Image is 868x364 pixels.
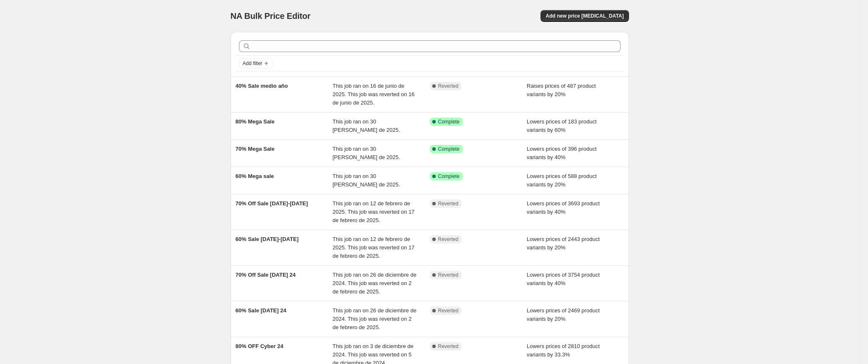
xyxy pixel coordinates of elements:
span: This job ran on 26 de diciembre de 2024. This job was reverted on 2 de febrero de 2025. [333,272,416,295]
span: Lowers prices of 183 product variants by 60% [527,118,597,133]
span: Lowers prices of 2443 product variants by 20% [527,236,600,251]
span: Lowers prices of 2469 product variants by 20% [527,307,600,322]
span: 70% Mega Sale [236,146,275,152]
span: Lowers prices of 3754 product variants by 40% [527,272,600,286]
span: Reverted [438,200,459,207]
span: This job ran on 30 [PERSON_NAME] de 2025. [333,146,400,160]
span: Add filter [243,60,262,67]
span: This job ran on 30 [PERSON_NAME] de 2025. [333,118,400,133]
span: Complete [438,118,460,125]
span: 70% Off Sale [DATE]-[DATE] [236,200,308,207]
button: Add new price [MEDICAL_DATA] [541,10,629,22]
span: Lowers prices of 3693 product variants by 40% [527,200,600,215]
span: 70% Off Sale [DATE] 24 [236,272,296,278]
span: Reverted [438,307,459,314]
span: NA Bulk Price Editor [231,11,311,21]
span: 60% Sale [DATE] 24 [236,307,286,314]
span: Complete [438,146,460,152]
span: 40% Sale medio año [236,83,288,89]
span: Raises prices of 487 product variants by 20% [527,83,596,97]
span: Lowers prices of 588 product variants by 20% [527,173,597,188]
button: Add filter [239,58,273,68]
span: Add new price [MEDICAL_DATA] [546,13,624,19]
span: Reverted [438,83,459,89]
span: This job ran on 26 de diciembre de 2024. This job was reverted on 2 de febrero de 2025. [333,307,416,330]
span: This job ran on 12 de febrero de 2025. This job was reverted on 17 de febrero de 2025. [333,236,415,259]
span: 60% Mega sale [236,173,274,179]
span: Complete [438,173,460,180]
span: Lowers prices of 396 product variants by 40% [527,146,597,160]
span: Lowers prices of 2810 product variants by 33.3% [527,343,600,358]
span: Reverted [438,236,459,243]
span: 80% OFF Cyber 24 [236,343,283,349]
span: This job ran on 16 de junio de 2025. This job was reverted on 16 de junio de 2025. [333,83,415,106]
span: Reverted [438,343,459,350]
span: 80% Mega Sale [236,118,275,125]
span: 60% Sale [DATE]-[DATE] [236,236,299,242]
span: Reverted [438,272,459,278]
span: This job ran on 30 [PERSON_NAME] de 2025. [333,173,400,188]
span: This job ran on 12 de febrero de 2025. This job was reverted on 17 de febrero de 2025. [333,200,415,223]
